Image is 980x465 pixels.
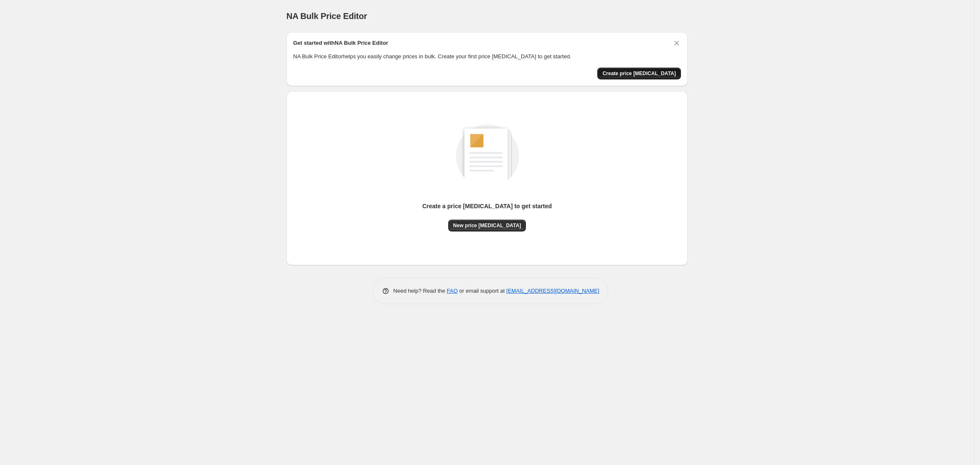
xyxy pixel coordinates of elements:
span: Create price [MEDICAL_DATA] [602,70,676,77]
p: NA Bulk Price Editor helps you easily change prices in bulk. Create your first price [MEDICAL_DAT... [293,52,681,61]
a: [EMAIL_ADDRESS][DOMAIN_NAME] [506,288,599,294]
button: Dismiss card [672,39,681,47]
p: Create a price [MEDICAL_DATA] to get started [422,202,552,210]
span: or email support at [458,288,506,294]
button: New price [MEDICAL_DATA] [448,220,526,231]
h2: Get started with NA Bulk Price Editor [293,39,388,47]
a: FAQ [447,288,458,294]
span: New price [MEDICAL_DATA] [453,222,521,229]
button: Create price change job [597,68,681,79]
span: NA Bulk Price Editor [286,11,367,21]
span: Need help? Read the [393,288,447,294]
